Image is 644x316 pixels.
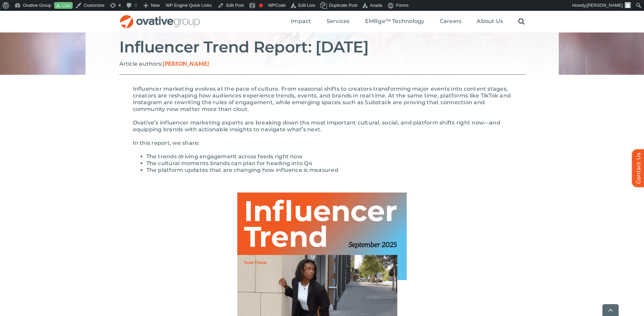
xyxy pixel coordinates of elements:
[327,18,350,25] span: Services
[133,140,511,146] p: In this report, we share:
[477,18,503,25] a: About Us
[291,18,311,25] a: Impact
[440,18,462,25] span: Careers
[146,167,511,174] li: The platform updates that are changing how influence is measured
[587,3,623,8] span: [PERSON_NAME]
[291,11,525,32] nav: Menu
[133,119,511,133] p: Ovative’s influencer marketing experts are breaking down the most important cultural, social, and...
[146,153,511,160] li: The trends driving engagement across feeds right now
[54,2,73,9] a: Live
[440,18,462,25] a: Careers
[477,18,503,25] span: About Us
[291,18,311,25] span: Impact
[163,61,209,67] span: [PERSON_NAME]
[146,160,511,167] li: The cultural moments brands can plan for heading into Q4
[133,86,511,113] p: Influencer marketing evolves at the pace of culture. From seasonal shifts to creators transformin...
[119,61,525,68] p: Article authors:
[327,18,350,25] a: Services
[365,18,425,25] span: EMRge™ Technology
[365,18,425,25] a: EMRge™ Technology
[119,14,200,21] a: OG_Full_horizontal_RGB
[518,18,525,25] a: Search
[259,3,263,7] div: Focus keyphrase not set
[119,39,525,55] h2: Influencer Trend Report: [DATE]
